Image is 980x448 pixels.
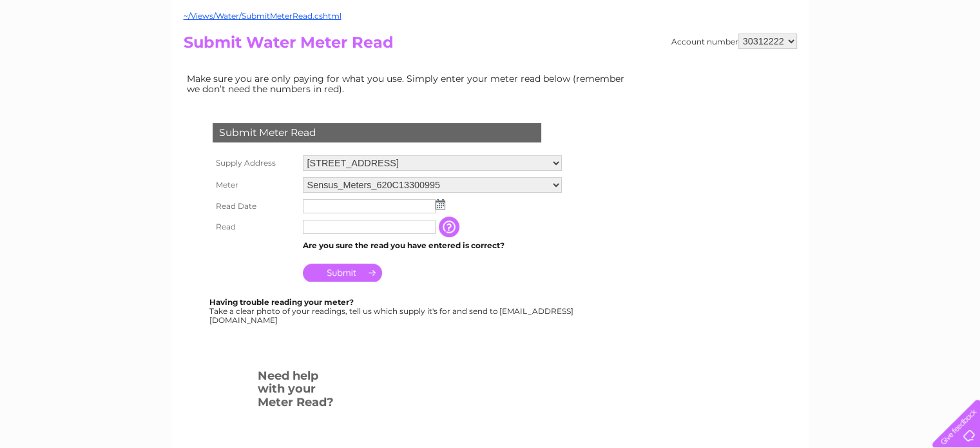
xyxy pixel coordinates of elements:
[300,237,565,254] td: Are you sure the read you have entered is correct?
[737,6,826,23] a: 0333 014 3131
[184,34,797,58] h2: Submit Water Meter Read
[937,55,968,64] a: Log out
[209,174,300,196] th: Meter
[209,298,575,324] div: Take a clear photo of your readings, tell us which supply it's for and send to [EMAIL_ADDRESS][DO...
[894,55,926,64] a: Contact
[303,264,382,282] input: Submit
[209,217,300,237] th: Read
[209,152,300,174] th: Supply Address
[868,55,887,64] a: Blog
[671,34,797,49] div: Account number
[184,70,635,97] td: Make sure you are only paying for what you use. Simply enter your meter read below (remember we d...
[258,367,337,416] h3: Need help with your Meter Read?
[34,34,100,73] img: logo.png
[439,217,462,237] input: Information
[821,55,860,64] a: Telecoms
[436,199,445,209] img: ...
[753,55,778,64] a: Water
[209,297,354,307] b: Having trouble reading your meter?
[213,123,541,142] div: Submit Meter Read
[186,7,795,63] div: Clear Business is a trading name of Verastar Limited (registered in [GEOGRAPHIC_DATA] No. 3667643...
[785,55,814,64] a: Energy
[184,11,341,21] a: ~/Views/Water/SubmitMeterRead.cshtml
[209,196,300,217] th: Read Date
